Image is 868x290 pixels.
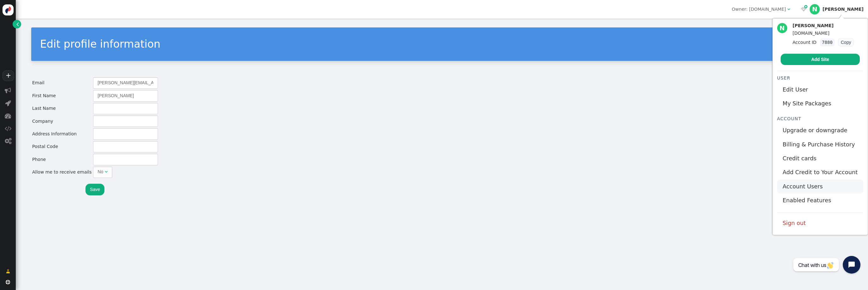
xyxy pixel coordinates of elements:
a: Add Site [781,54,860,65]
span:  [5,125,11,132]
div: [PERSON_NAME] [823,7,864,12]
a: Sign out [777,216,863,230]
span:  [5,113,11,119]
div: No [98,169,103,175]
td: Company [32,115,92,127]
td: First Name [32,90,92,102]
div: [PERSON_NAME] [793,23,854,28]
div: N [777,23,787,33]
div: Edit profile information [40,36,844,52]
div: N [810,4,820,14]
span:  [105,169,108,174]
a:   [800,6,807,13]
td: Address Information [32,128,92,140]
span:  [6,280,10,284]
td: Phone [32,153,92,165]
a: Enabled Features [777,193,863,207]
span:  [801,7,806,11]
span:  [16,21,19,27]
td: Postal Code [32,141,92,153]
span:  [6,268,10,275]
td: Allow me to receive emails [32,166,92,178]
div: [DOMAIN_NAME] [793,30,854,37]
a: Add Credit to Your Account [777,165,863,179]
a:  [2,266,15,277]
a: + [3,70,14,81]
span:  [804,4,807,9]
a: My Site Packages [777,97,863,110]
div: User [777,75,863,81]
span:  [5,138,11,144]
span:  [5,100,11,106]
a:  [13,20,21,28]
a: Account Users [777,180,863,193]
button: Copy [838,38,854,46]
a: Credit cards [777,151,863,165]
span:  [787,7,790,11]
div: Owner: [DOMAIN_NAME] [732,6,786,13]
td: Last Name [32,103,92,115]
span:  [5,87,11,94]
button: Save [85,184,104,195]
td: Email [32,77,92,89]
div: Account [777,115,863,122]
var: 7880 [820,38,835,46]
a: Edit User [777,83,863,97]
img: logo-icon.svg [3,4,14,15]
a: Billing & Purchase History [777,138,863,151]
a: Upgrade or downgrade [777,123,863,137]
div: Account ID [793,38,854,46]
